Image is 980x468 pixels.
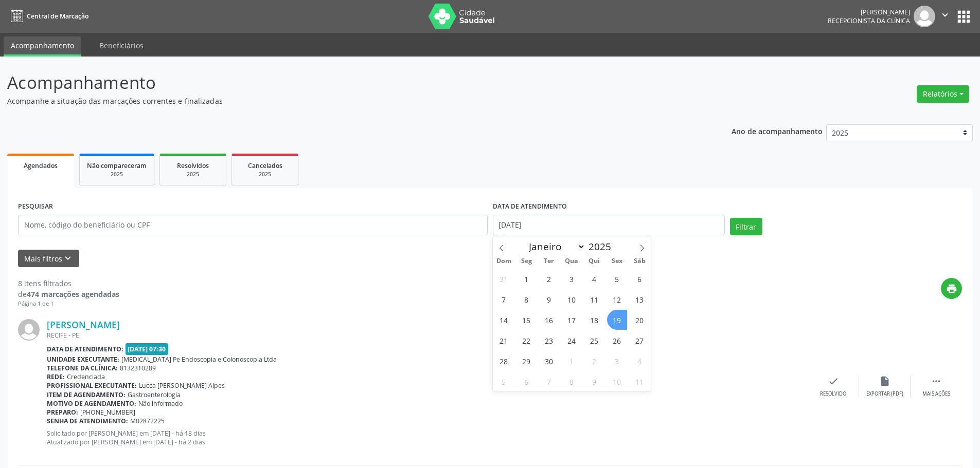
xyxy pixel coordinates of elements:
[18,215,488,235] input: Nome, código do beneficiário ou CPF
[47,390,126,399] b: Item de agendamento:
[539,310,559,330] span: Setembro 16, 2025
[584,371,604,391] span: Outubro 9, 2025
[584,269,604,289] span: Setembro 4, 2025
[7,96,683,106] p: Acompanhe a situação das marcações correntes e finalizadas
[516,330,537,350] span: Setembro 22, 2025
[732,124,823,137] p: Ano de acompanhamento
[828,16,910,25] span: Recepcionista da clínica
[560,258,583,265] span: Qua
[87,161,147,170] span: Não compareceram
[607,330,627,350] span: Setembro 26, 2025
[494,371,514,391] span: Outubro 5, 2025
[18,299,119,308] div: Página 1 de 1
[18,278,119,289] div: 8 itens filtrados
[628,258,651,265] span: Sáb
[939,9,951,21] i: 
[583,258,605,265] span: Qui
[584,351,604,371] span: Outubro 2, 2025
[630,371,650,391] span: Outubro 11, 2025
[935,6,955,27] button: 
[828,376,839,387] i: check
[941,278,962,299] button: print
[607,310,627,330] span: Setembro 19, 2025
[121,355,277,364] span: [MEDICAL_DATA] Pe Endoscopia e Colonoscopia Ltda
[516,371,537,391] span: Outubro 6, 2025
[47,399,136,408] b: Motivo de agendamento:
[516,310,537,330] span: Setembro 15, 2025
[47,417,128,425] b: Senha de atendimento:
[955,8,973,26] button: apps
[828,8,910,16] div: [PERSON_NAME]
[80,408,135,417] span: [PHONE_NUMBER]
[866,390,903,398] div: Exportar (PDF)
[607,351,627,371] span: Outubro 3, 2025
[167,171,219,178] div: 2025
[516,269,537,289] span: Setembro 1, 2025
[630,310,650,330] span: Setembro 20, 2025
[177,161,209,170] span: Resolvidos
[584,310,604,330] span: Setembro 18, 2025
[630,289,650,309] span: Setembro 13, 2025
[584,330,604,350] span: Setembro 25, 2025
[47,408,78,417] b: Preparo:
[139,381,225,390] span: Lucca [PERSON_NAME] Alpes
[630,330,650,350] span: Setembro 27, 2025
[493,258,515,265] span: Dom
[47,319,120,330] a: [PERSON_NAME]
[516,289,537,309] span: Setembro 8, 2025
[47,429,808,446] p: Solicitado por [PERSON_NAME] em [DATE] - há 18 dias Atualizado por [PERSON_NAME] em [DATE] - há 2...
[607,269,627,289] span: Setembro 5, 2025
[524,239,586,254] select: Month
[562,269,582,289] span: Setembro 3, 2025
[7,70,683,96] p: Acompanhamento
[946,283,957,294] i: print
[248,161,282,170] span: Cancelados
[605,258,628,265] span: Sex
[562,351,582,371] span: Outubro 1, 2025
[47,381,137,390] b: Profissional executante:
[27,289,119,299] strong: 474 marcações agendadas
[120,364,156,372] span: 8132310289
[931,376,942,387] i: 
[494,351,514,371] span: Setembro 28, 2025
[47,331,808,340] div: RECIFE - PE
[730,218,762,235] button: Filtrar
[515,258,538,265] span: Seg
[24,161,58,170] span: Agendados
[539,289,559,309] span: Setembro 9, 2025
[879,376,890,387] i: insert_drive_file
[494,330,514,350] span: Setembro 21, 2025
[7,8,88,25] a: Central de Marcação
[494,269,514,289] span: Agosto 31, 2025
[128,390,181,399] span: Gastroenterologia
[630,351,650,371] span: Outubro 4, 2025
[538,258,560,265] span: Ter
[607,289,627,309] span: Setembro 12, 2025
[630,269,650,289] span: Setembro 6, 2025
[562,371,582,391] span: Outubro 8, 2025
[47,372,65,381] b: Rede:
[607,371,627,391] span: Outubro 10, 2025
[87,171,147,178] div: 2025
[820,390,846,398] div: Resolvido
[138,399,183,408] span: Não informado
[239,171,291,178] div: 2025
[18,319,40,341] img: img
[539,351,559,371] span: Setembro 30, 2025
[562,330,582,350] span: Setembro 24, 2025
[47,355,119,364] b: Unidade executante:
[18,199,53,215] label: PESQUISAR
[922,390,950,398] div: Mais ações
[47,345,123,353] b: Data de atendimento:
[539,371,559,391] span: Outubro 7, 2025
[585,240,619,253] input: Year
[493,215,725,235] input: Selecione um intervalo
[917,85,969,103] button: Relatórios
[130,417,165,425] span: M02872225
[126,343,169,355] span: [DATE] 07:30
[27,12,88,21] span: Central de Marcação
[562,289,582,309] span: Setembro 10, 2025
[539,269,559,289] span: Setembro 2, 2025
[67,372,105,381] span: Credenciada
[62,253,74,264] i: keyboard_arrow_down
